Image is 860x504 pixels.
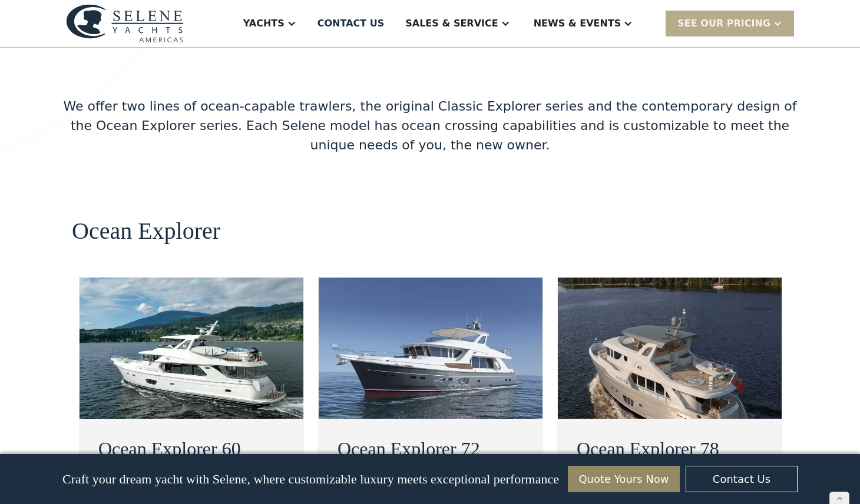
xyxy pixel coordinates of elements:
div: Yachts [243,16,285,31]
div: News & EVENTS [534,16,621,31]
a: Ocean Explorer 60 [98,435,285,463]
div: Contact US [317,16,385,31]
a: Quote Yours Now [568,466,680,492]
a: Ocean Explorer 72 [338,435,524,463]
img: ocean going trawler [80,278,303,419]
div: SEE Our Pricing [677,16,770,31]
a: Contact Us [686,466,798,492]
img: ocean going trawler [558,278,782,419]
a: Ocean Explorer 78 [577,435,763,463]
img: ocean going trawler [319,278,543,419]
div: Sales & Service [405,16,498,31]
p: Craft your dream yacht with Selene, where customizable luxury meets exceptional performance [62,472,559,487]
div: SEE Our Pricing [666,11,794,36]
div: We offer two lines of ocean-capable trawlers, the original Classic Explorer series and the contem... [53,96,807,155]
h2: Ocean Explorer [72,218,220,244]
img: logo [66,4,184,42]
